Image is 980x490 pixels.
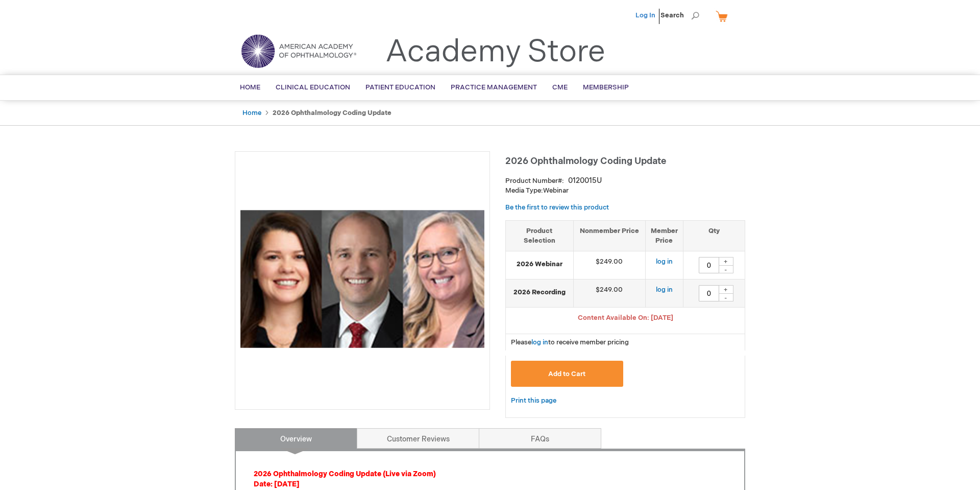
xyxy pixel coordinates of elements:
span: Content Available On: [DATE] [578,314,673,322]
input: Qty [699,285,719,301]
a: Log In [635,11,655,19]
span: Clinical Education [276,83,350,91]
strong: 2026 Ophthalmology Coding Update [273,109,391,117]
strong: Product Number [505,177,564,185]
a: Overview [235,428,357,449]
a: Home [242,109,261,117]
th: Product Selection [506,220,573,251]
a: Print this page [511,394,556,407]
span: Membership [583,83,629,91]
span: Add to Cart [548,370,585,378]
input: Qty [699,257,719,273]
div: - [718,293,733,301]
th: Member Price [645,220,683,251]
span: Please to receive member pricing [511,338,629,346]
span: Search [660,5,699,26]
span: Practice Management [451,83,537,91]
strong: 2026 Webinar [511,260,568,269]
td: $249.00 [573,251,645,279]
a: log in [656,286,673,294]
span: Patient Education [365,83,435,91]
a: log in [656,258,673,266]
div: - [718,265,733,273]
button: Add to Cart [511,361,623,387]
div: + [718,285,733,294]
div: + [718,257,733,266]
th: Qty [683,220,745,251]
span: CME [552,83,568,91]
td: $249.00 [573,279,645,308]
a: FAQs [479,428,601,449]
div: 0120015U [568,176,602,186]
span: 2026 Ophthalmology Coding Update [505,156,666,167]
a: Be the first to review this product [505,203,609,212]
span: Home [240,83,260,91]
a: log in [531,338,548,346]
strong: Media Type: [505,186,543,195]
p: Webinar [505,186,745,196]
a: Customer Reviews [357,428,479,449]
a: Academy Store [385,34,605,71]
img: 2026 Ophthalmology Coding Update [240,157,484,401]
strong: 2026 Recording [511,288,568,297]
th: Nonmember Price [573,220,645,251]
